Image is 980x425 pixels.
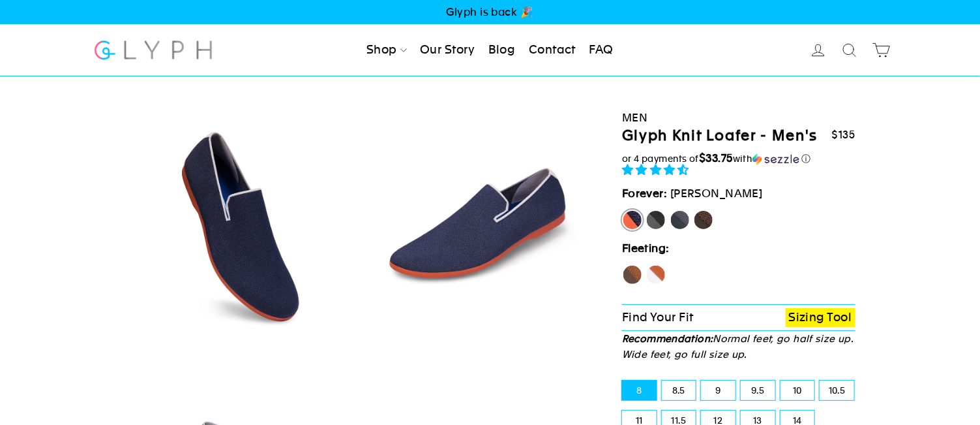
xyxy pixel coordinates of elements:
a: Blog [483,36,521,65]
label: 10.5 [820,381,854,400]
a: Our Story [415,36,480,65]
label: [PERSON_NAME] [622,210,643,230]
label: Mustang [693,210,714,230]
a: Shop [361,36,412,65]
label: 8 [622,381,657,400]
span: $33.75 [699,151,733,165]
label: 8.5 [662,381,696,400]
img: Marlin [131,115,353,338]
label: Panther [646,210,666,230]
strong: Forever: [622,187,668,200]
label: 9.5 [741,381,775,400]
span: 4.71 stars [622,163,692,176]
label: Hawk [622,264,643,285]
span: Find Your Fit [622,310,694,324]
img: Glyph [93,33,215,67]
a: Sizing Tool [786,308,855,327]
label: 10 [780,381,815,400]
strong: Fleeting: [622,242,670,255]
label: Rhino [670,210,690,230]
img: Marlin [364,115,587,338]
div: Men [622,109,855,127]
a: Contact [524,36,581,65]
label: 9 [701,381,735,400]
div: or 4 payments of$33.75withSezzle Click to learn more about Sezzle [622,152,855,165]
a: FAQ [584,36,619,65]
div: or 4 payments of with [622,152,855,165]
p: Normal feet, go half size up. Wide feet, go full size up. [622,331,855,362]
label: Fox [646,264,666,285]
span: [PERSON_NAME] [670,187,763,200]
img: Sezzle [752,153,799,165]
ul: Primary [361,36,619,65]
h1: Glyph Knit Loafer - Men's [622,127,818,146]
span: $135 [832,129,855,141]
strong: Recommendation: [622,333,713,344]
